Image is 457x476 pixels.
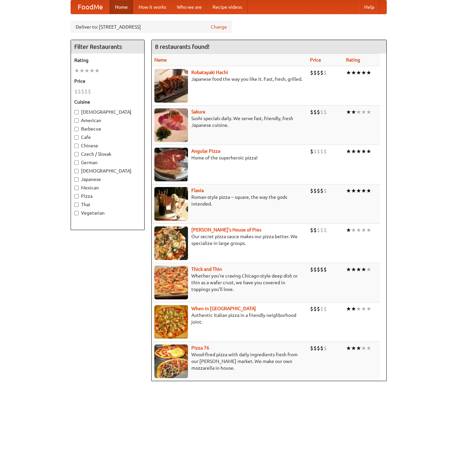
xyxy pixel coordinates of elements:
input: German [74,160,79,165]
li: $ [317,305,320,313]
a: Price [310,57,321,63]
img: luigis.jpg [154,226,188,260]
li: $ [310,226,313,234]
label: American [74,117,141,124]
li: ★ [361,187,366,194]
label: Japanese [74,176,141,183]
h5: Rating [74,57,141,64]
b: Robatayaki Hachi [191,70,228,75]
li: $ [313,226,317,234]
input: Cafe [74,135,79,140]
a: Who we are [172,0,207,14]
li: ★ [346,305,351,313]
li: ★ [351,226,356,234]
li: $ [78,88,81,95]
li: $ [310,108,313,116]
input: Vegetarian [74,211,79,215]
li: ★ [351,69,356,76]
li: $ [310,266,313,273]
li: ★ [346,69,351,76]
li: ★ [356,305,361,313]
label: [DEMOGRAPHIC_DATA] [74,168,141,174]
img: pizza76.jpg [154,344,188,378]
li: ★ [366,187,371,194]
li: ★ [351,187,356,194]
li: $ [310,69,313,76]
label: [DEMOGRAPHIC_DATA] [74,109,141,115]
li: ★ [356,226,361,234]
a: Home [110,0,133,14]
li: ★ [351,266,356,273]
li: $ [313,305,317,313]
li: $ [313,108,317,116]
li: ★ [356,108,361,116]
p: Wood-fired pizza with daily ingredients fresh from our [PERSON_NAME] market. We make our own mozz... [154,351,305,371]
li: $ [313,266,317,273]
h5: Price [74,78,141,84]
li: $ [310,344,313,352]
li: $ [320,266,323,273]
h4: Filter Restaurants [71,40,144,53]
li: ★ [346,148,351,155]
li: $ [317,148,320,155]
li: ★ [356,69,361,76]
p: Japanese food the way you like it. Fast, fresh, grilled. [154,76,305,82]
input: American [74,118,79,123]
input: Thai [74,203,79,207]
li: $ [317,108,320,116]
li: ★ [346,266,351,273]
li: $ [323,148,327,155]
li: ★ [351,305,356,313]
li: $ [320,69,323,76]
li: $ [317,344,320,352]
li: $ [81,88,84,95]
input: Pizza [74,194,79,198]
li: ★ [356,344,361,352]
img: angular.jpg [154,148,188,181]
li: ★ [361,148,366,155]
li: $ [317,69,320,76]
li: ★ [361,69,366,76]
li: ★ [356,187,361,194]
li: ★ [351,344,356,352]
a: Thick and Thin [191,266,222,272]
li: ★ [366,305,371,313]
li: ★ [94,67,100,74]
li: $ [310,305,313,313]
li: ★ [346,187,351,194]
li: ★ [346,226,351,234]
li: $ [88,88,91,95]
a: Flavia [191,188,204,193]
a: When in [GEOGRAPHIC_DATA] [191,306,256,311]
li: ★ [366,266,371,273]
li: $ [323,344,327,352]
p: Our secret pizza sauce makes our pizza better. We specialize in large groups. [154,233,305,247]
li: $ [320,305,323,313]
img: thick.jpg [154,266,188,299]
li: $ [323,187,327,194]
a: Change [211,24,227,30]
a: [PERSON_NAME]'s House of Pies [191,227,261,232]
li: ★ [366,69,371,76]
li: $ [323,226,327,234]
li: ★ [361,266,366,273]
li: $ [313,69,317,76]
li: ★ [84,67,89,74]
input: Japanese [74,177,79,182]
label: Cafe [74,134,141,141]
p: Roman-style pizza -- square, the way the gods intended. [154,194,305,207]
label: Pizza [74,193,141,199]
p: Whether you're craving Chicago-style deep dish or thin as a wafer crust, we have you covered in t... [154,272,305,293]
p: Authentic Italian pizza in a friendly neighborhood joint. [154,312,305,325]
input: [DEMOGRAPHIC_DATA] [74,110,79,114]
li: $ [310,148,313,155]
img: wheninrome.jpg [154,305,188,339]
li: $ [313,148,317,155]
img: sakura.jpg [154,108,188,142]
img: robatayaki.jpg [154,69,188,103]
li: ★ [346,344,351,352]
a: Pizza 76 [191,345,209,351]
li: ★ [356,148,361,155]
